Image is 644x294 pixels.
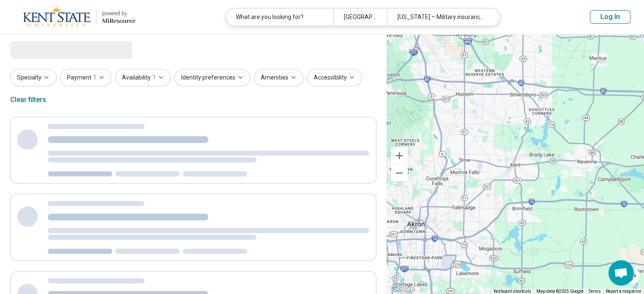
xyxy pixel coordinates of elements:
[23,7,91,27] img: Kent State University
[254,69,304,86] button: Amenities
[589,289,601,294] a: Terms (opens in new tab)
[115,69,171,86] button: Availability1
[102,10,135,17] div: powered by
[93,73,97,82] span: 1
[608,260,634,286] div: Open chat
[333,8,387,26] div: [GEOGRAPHIC_DATA]
[174,69,251,86] button: Identity preferences
[391,147,408,164] button: Zoom in
[10,69,57,86] button: Specialty
[606,289,641,294] a: Report a map error
[536,289,583,294] span: Map data ©2025 Google
[10,90,46,110] div: Clear filters
[14,7,135,27] a: Kent State Universitypowered by
[391,165,408,181] button: Zoom out
[226,8,333,26] div: What are you looking for?
[590,10,630,24] button: Log In
[60,69,112,86] button: Payment1
[10,41,81,58] span: Loading...
[307,69,362,86] button: Accessibility
[152,73,156,82] span: 1
[387,8,495,26] div: [US_STATE] – Military insurance (e.g. TRICARE)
